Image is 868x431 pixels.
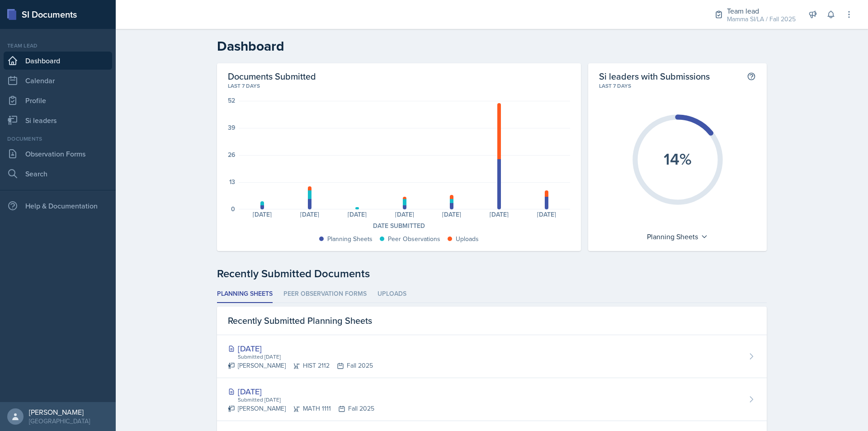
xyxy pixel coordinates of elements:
div: Team lead [4,42,112,50]
div: 52 [228,97,235,104]
div: [GEOGRAPHIC_DATA] [29,417,90,426]
a: Si leaders [4,111,112,129]
h2: Si leaders with Submissions [599,71,710,82]
div: [PERSON_NAME] HIST 2112 Fall 2025 [228,361,373,370]
a: [DATE] Submitted [DATE] [PERSON_NAME]MATH 1111Fall 2025 [217,378,767,421]
div: Last 7 days [599,82,756,90]
div: [DATE] [228,385,374,398]
h2: Documents Submitted [228,71,570,82]
div: [DATE] [334,211,381,218]
a: Profile [4,91,112,109]
div: [PERSON_NAME] MATH 1111 Fall 2025 [228,404,374,413]
div: [DATE] [476,211,523,218]
div: Last 7 days [228,82,570,90]
div: Submitted [DATE] [237,353,373,361]
div: Help & Documentation [4,197,112,215]
div: Submitted [DATE] [237,396,374,404]
div: Recently Submitted Planning Sheets [217,307,767,335]
div: Mamma SI/LA / Fall 2025 [727,14,796,24]
li: Peer Observation Forms [283,285,367,303]
a: Dashboard [4,52,112,70]
div: Date Submitted [228,221,570,231]
div: Planning Sheets [642,229,712,244]
div: [DATE] [381,211,428,218]
a: Search [4,165,112,183]
div: 0 [231,206,235,212]
div: 13 [229,179,235,185]
a: Calendar [4,71,112,90]
div: [DATE] [428,211,476,218]
div: Peer Observations [388,234,440,244]
h2: Dashboard [217,38,767,54]
div: [DATE] [228,342,373,355]
div: Documents [4,135,112,143]
div: [DATE] [523,211,571,218]
a: [DATE] Submitted [DATE] [PERSON_NAME]HIST 2112Fall 2025 [217,335,767,378]
text: 14% [664,147,692,171]
div: Team lead [727,5,796,16]
div: 39 [228,124,235,131]
div: Recently Submitted Documents [217,265,767,282]
div: Planning Sheets [327,234,373,244]
div: [PERSON_NAME] [29,407,90,417]
a: Observation Forms [4,145,112,163]
li: Planning Sheets [217,285,273,303]
div: Uploads [456,234,479,244]
div: 26 [228,152,235,158]
div: [DATE] [239,211,286,218]
div: [DATE] [286,211,334,218]
li: Uploads [377,285,406,303]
